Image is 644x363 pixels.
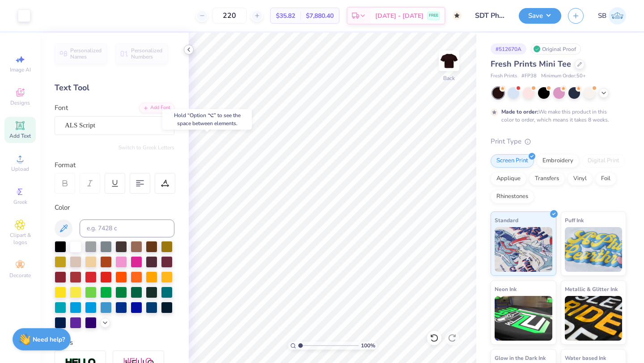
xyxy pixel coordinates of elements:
[537,154,579,168] div: Embroidery
[10,66,31,73] span: Image AI
[70,47,102,60] span: Personalized Names
[212,8,247,24] input: – –
[55,203,174,213] div: Color
[491,59,571,69] span: Fresh Prints Mini Tee
[11,165,29,173] span: Upload
[55,338,174,348] div: Styles
[131,47,163,60] span: Personalized Numbers
[491,43,526,55] div: # 512670A
[33,335,65,344] strong: Need help?
[501,108,538,115] strong: Made to order:
[565,296,623,341] img: Metallic & Glitter Ink
[501,108,611,124] div: We make this product in this color to order, which means it takes 8 weeks.
[361,342,375,350] span: 100 %
[9,272,31,279] span: Decorate
[565,353,606,363] span: Water based Ink
[529,172,565,186] div: Transfers
[491,136,626,147] div: Print Type
[119,144,174,151] button: Switch to Greek Letters
[565,215,584,225] span: Puff Ink
[468,7,512,25] input: Untitled Design
[541,72,586,80] span: Minimum Order: 50 +
[531,43,581,55] div: Original Proof
[582,154,625,168] div: Digital Print
[598,11,606,21] span: SB
[375,11,424,21] span: [DATE] - [DATE]
[519,8,561,24] button: Save
[609,7,626,25] img: Stephanie Bilsky
[443,74,455,82] div: Back
[55,103,68,113] label: Font
[495,284,517,294] span: Neon Ink
[568,172,593,186] div: Vinyl
[491,190,534,203] div: Rhinestones
[598,7,626,25] a: SB
[429,13,438,19] span: FREE
[10,99,30,106] span: Designs
[80,219,174,237] input: e.g. 7428 c
[440,52,458,70] img: Back
[9,132,31,139] span: Add Text
[495,215,518,225] span: Standard
[139,103,174,113] div: Add Font
[162,109,252,130] div: Hold “Option ⌥” to see the space between elements.
[495,353,546,363] span: Glow in the Dark Ink
[491,154,534,168] div: Screen Print
[55,82,174,94] div: Text Tool
[491,72,517,80] span: Fresh Prints
[306,11,334,21] span: $7,880.40
[491,172,526,186] div: Applique
[55,160,175,170] div: Format
[13,198,27,206] span: Greek
[276,11,295,21] span: $35.82
[495,227,552,272] img: Standard
[565,227,623,272] img: Puff Ink
[495,296,552,341] img: Neon Ink
[595,172,616,186] div: Foil
[4,232,36,246] span: Clipart & logos
[565,284,618,294] span: Metallic & Glitter Ink
[521,72,537,80] span: # FP38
